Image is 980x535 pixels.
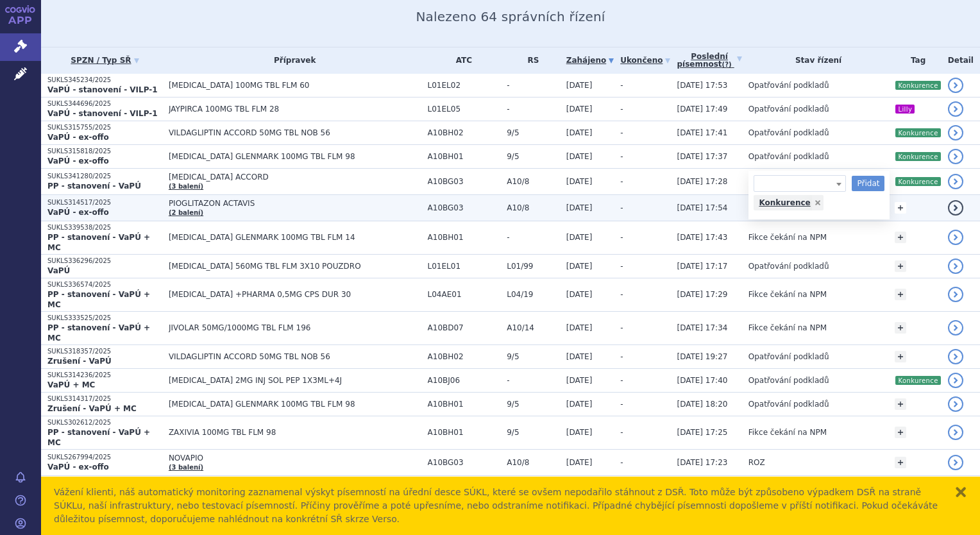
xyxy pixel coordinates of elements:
[895,202,906,214] a: +
[47,109,158,118] strong: VaPÚ - stanovení - VILP-1
[895,260,906,272] a: +
[507,105,560,114] span: -
[948,259,963,274] a: detail
[677,262,727,271] span: [DATE] 17:17
[948,125,963,140] a: detail
[722,61,732,69] abbr: (?)
[566,376,593,385] span: [DATE]
[566,51,614,69] a: Zahájeno
[620,233,623,242] span: -
[948,149,963,164] a: detail
[566,152,593,161] span: [DATE]
[895,322,906,334] a: +
[47,223,162,232] p: SUKLS339538/2025
[428,290,501,299] span: L04AE01
[500,47,560,74] th: RS
[620,128,623,137] span: -
[748,262,829,271] span: Opatřování podkladů
[47,76,162,85] p: SUKLS345234/2025
[566,177,593,186] span: [DATE]
[47,357,112,366] strong: Zrušení - VaPÚ
[748,323,827,332] span: Fikce čekání na NPM
[507,290,560,299] span: L04/19
[748,128,829,137] span: Opatřování podkladů
[948,287,963,302] a: detail
[895,457,906,468] a: +
[620,323,623,332] span: -
[566,262,593,271] span: [DATE]
[677,81,727,90] span: [DATE] 17:53
[169,233,421,242] span: [MEDICAL_DATA] GLENMARK 100MG TBL FLM 14
[677,428,727,437] span: [DATE] 17:25
[169,173,421,182] span: [MEDICAL_DATA] ACCORD
[677,458,727,467] span: [DATE] 17:23
[895,152,940,161] i: Konkurence
[169,454,421,463] span: NOVAPIO
[566,458,593,467] span: [DATE]
[677,352,727,361] span: [DATE] 19:27
[620,352,623,361] span: -
[47,371,162,380] p: SUKLS314236/2025
[620,152,623,161] span: -
[47,453,162,462] p: SUKLS267994/2025
[677,290,727,299] span: [DATE] 17:29
[47,85,158,94] strong: VaPÚ - stanovení - VILP-1
[169,323,421,332] span: JIVOLAR 50MG/1000MG TBL FLM 196
[428,81,501,90] span: L01EL02
[169,128,421,137] span: VILDAGLIPTIN ACCORD 50MG TBL NOB 56
[620,105,623,114] span: -
[748,81,829,90] span: Opatřování podkladů
[47,428,150,447] strong: PP - stanovení - VaPÚ + MC
[47,280,162,289] p: SUKLS336574/2025
[428,152,501,161] span: A10BH01
[948,78,963,93] a: detail
[428,128,501,137] span: A10BH02
[677,128,727,137] span: [DATE] 17:41
[428,177,501,186] span: A10BG03
[748,152,829,161] span: Opatřování podkladů
[620,81,623,90] span: -
[47,290,150,309] strong: PP - stanovení - VaPÚ + MC
[748,400,829,409] span: Opatřování podkladů
[566,323,593,332] span: [DATE]
[895,376,940,385] i: Konkurence
[47,347,162,356] p: SUKLS318357/2025
[566,233,593,242] span: [DATE]
[47,233,150,252] strong: PP - stanovení - VaPÚ + MC
[54,486,942,526] div: Vážení klienti, náš automatický monitoring zaznamenal výskyt písemností na úřední desce SÚKL, kte...
[47,198,162,207] p: SUKLS314517/2025
[677,47,741,74] a: Poslednípísemnost(?)
[748,233,827,242] span: Fikce čekání na NPM
[507,177,560,186] span: A10/8
[620,203,623,212] span: -
[566,128,593,137] span: [DATE]
[895,427,906,438] a: +
[428,105,501,114] span: L01EL05
[169,209,203,216] a: (2 balení)
[428,203,501,212] span: A10BG03
[47,99,162,108] p: SUKLS344696/2025
[507,323,560,332] span: A10/14
[507,400,560,409] span: 9/5
[895,128,940,137] i: Konkurence
[47,123,162,132] p: SUKLS315755/2025
[566,203,593,212] span: [DATE]
[169,183,203,190] a: (3 balení)
[47,147,162,156] p: SUKLS315818/2025
[759,198,810,207] a: Konkurence
[507,428,560,437] span: 9/5
[428,458,501,467] span: A10BG03
[895,232,906,243] a: +
[507,81,560,90] span: -
[47,314,162,323] p: SUKLS333525/2025
[428,376,501,385] span: A10BJ06
[507,352,560,361] span: 9/5
[169,464,203,471] a: (3 balení)
[620,400,623,409] span: -
[566,290,593,299] span: [DATE]
[954,486,967,498] button: zavřít
[428,323,501,332] span: A10BD07
[507,458,560,467] span: A10/8
[742,47,889,74] th: Stav řízení
[677,177,727,186] span: [DATE] 17:28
